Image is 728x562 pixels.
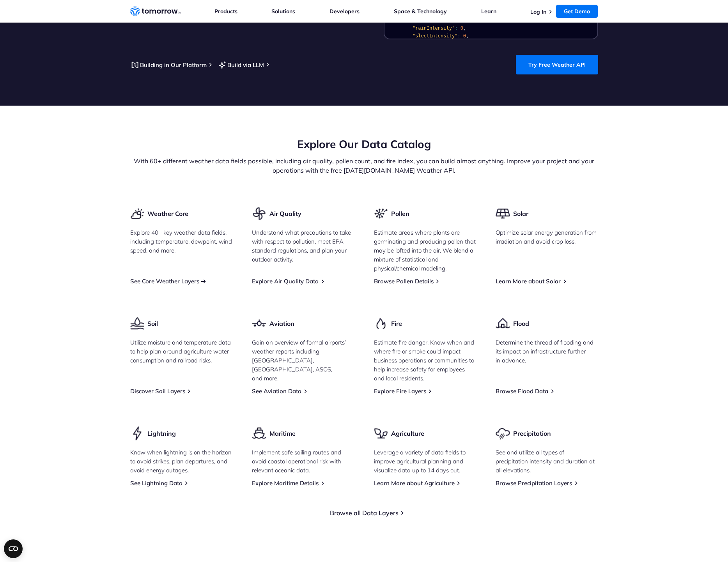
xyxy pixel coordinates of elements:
span: 0 [460,25,463,31]
h3: Precipitation [513,429,551,438]
a: Browse Pollen Details [374,277,434,285]
p: Implement safe sailing routes and avoid coastal operational risk with relevant oceanic data. [252,448,354,475]
a: Browse Precipitation Layers [496,479,572,487]
a: Explore Fire Layers [374,387,426,395]
p: Understand what precautions to take with respect to pollution, meet EPA standard regulations, and... [252,228,354,264]
h3: Aviation [269,319,294,328]
a: Developers [329,8,360,15]
a: See Lightning Data [130,479,182,487]
span: , [463,25,466,31]
a: Get Demo [556,5,598,18]
h3: Agriculture [391,429,424,438]
p: Leverage a variety of data fields to improve agricultural planning and visualize data up to 14 da... [374,448,476,475]
p: With 60+ different weather data fields possible, including air quality, pollen count, and fire in... [130,156,598,175]
h3: Weather Core [147,209,188,218]
p: Explore 40+ key weather data fields, including temperature, dewpoint, wind speed, and more. [130,228,233,255]
h3: Pollen [391,209,409,218]
p: Optimize solar energy generation from irradiation and avoid crop loss. [496,228,598,246]
p: Gain an overview of formal airports’ weather reports including [GEOGRAPHIC_DATA], [GEOGRAPHIC_DAT... [252,338,354,383]
span: 0 [463,33,466,39]
h3: Air Quality [269,209,301,218]
a: Solutions [271,8,295,15]
p: Utilize moisture and temperature data to help plan around agriculture water consumption and railr... [130,338,233,365]
a: See Aviation Data [252,387,301,395]
a: Log In [530,8,546,15]
span: "rainIntensity" [412,25,454,31]
p: Know when lightning is on the horizon to avoid strikes, plan departures, and avoid energy outages. [130,448,233,475]
h3: Maritime [269,429,296,438]
p: See and utilize all types of precipitation intensity and duration at all elevations. [496,448,598,475]
a: Space & Technology [394,8,447,15]
span: , [466,33,469,39]
h2: Explore Our Data Catalog [130,137,598,152]
a: Learn [481,8,496,15]
h3: Soil [147,319,158,328]
a: Learn More about Solar [496,277,561,285]
h3: Lightning [147,429,176,438]
span: "sleetIntensity" [412,33,457,39]
a: Try Free Weather API [516,55,598,74]
h3: Flood [513,319,529,328]
a: Explore Maritime Details [252,479,319,487]
h3: Fire [391,319,402,328]
a: Learn More about Agriculture [374,479,455,487]
a: See Core Weather Layers [130,277,199,285]
a: Discover Soil Layers [130,387,185,395]
a: Build via LLM [218,60,264,70]
p: Determine the thread of flooding and its impact on infrastructure further in advance. [496,338,598,365]
span: : [457,33,460,39]
p: Estimate fire danger. Know when and where fire or smoke could impact business operations or commu... [374,338,476,383]
a: Explore Air Quality Data [252,277,319,285]
p: Estimate areas where plants are germinating and producing pollen that may be lofted into the air.... [374,228,476,273]
a: Browse Flood Data [496,387,548,395]
a: Home link [130,5,181,17]
a: Browse all Data Layers [330,509,399,517]
a: Products [214,8,237,15]
button: Open CMP widget [4,539,23,558]
span: : [455,25,457,31]
a: Building in Our Platform [130,60,207,70]
h3: Solar [513,209,528,218]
